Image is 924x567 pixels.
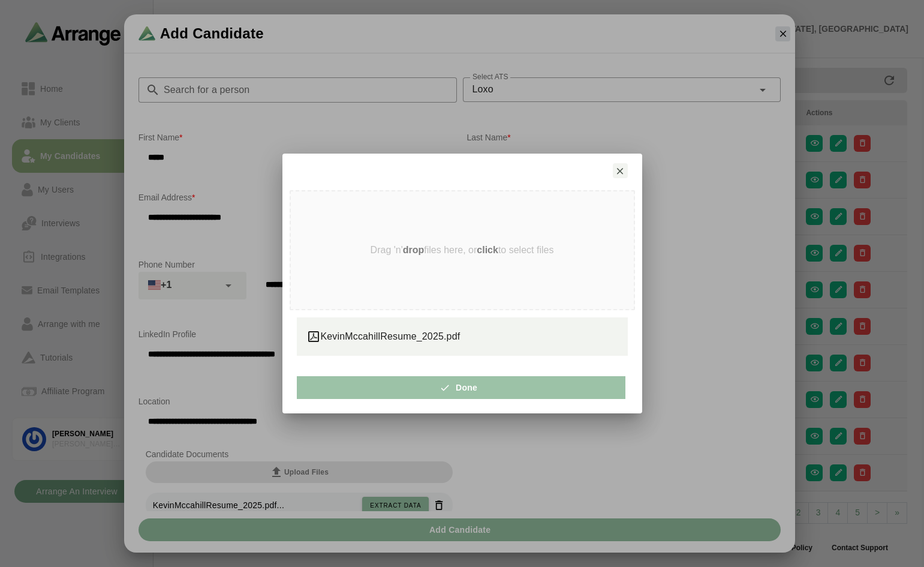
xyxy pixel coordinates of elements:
div: KevinMccahillResume_2025.pdf [306,329,618,344]
strong: click [477,245,498,255]
strong: drop [403,245,425,255]
span: Done [444,376,477,399]
p: Drag 'n' files here, or to select files [371,245,554,256]
button: Done [297,376,625,399]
